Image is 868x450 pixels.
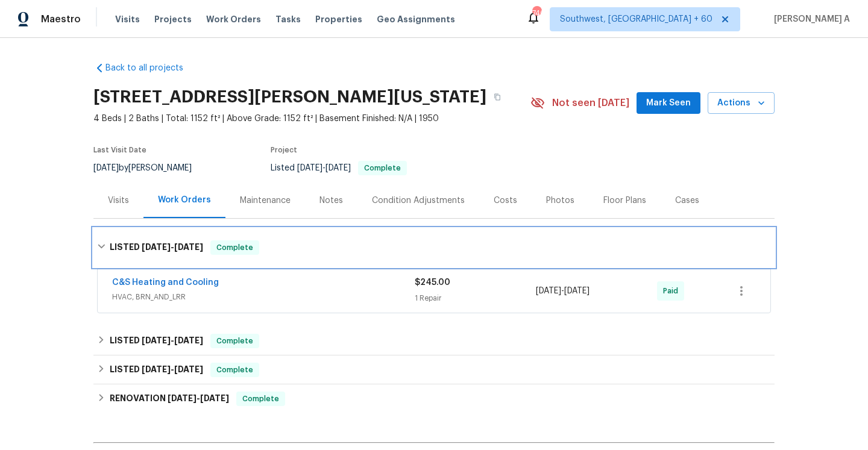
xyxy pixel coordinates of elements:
span: [DATE] [564,287,590,295]
span: $245.00 [415,278,450,287]
span: - [142,243,203,251]
span: [DATE] [142,336,171,345]
h2: [STREET_ADDRESS][PERSON_NAME][US_STATE] [93,91,486,103]
span: 4 Beds | 2 Baths | Total: 1152 ft² | Above Grade: 1152 ft² | Basement Finished: N/A | 1950 [93,113,530,125]
span: - [297,164,351,172]
span: Listed [271,164,407,172]
span: Complete [212,242,258,254]
div: Visits [108,195,129,207]
span: Complete [212,364,258,376]
span: Geo Assignments [377,13,455,25]
span: Visits [115,13,140,25]
div: RENOVATION [DATE]-[DATE]Complete [93,384,775,413]
button: Actions [708,92,775,114]
span: - [142,336,203,345]
span: Not seen [DATE] [552,97,629,109]
span: Mark Seen [646,96,691,111]
div: Floor Plans [603,195,646,207]
span: Complete [237,393,284,405]
span: [DATE] [325,164,351,172]
span: - [536,285,590,297]
span: Last Visit Date [93,146,146,154]
div: Maintenance [240,195,291,207]
span: Paid [663,285,683,297]
span: Actions [717,96,765,111]
div: Notes [319,195,343,207]
a: C&S Heating and Cooling [112,278,219,287]
span: [DATE] [168,394,197,402]
h6: LISTED [110,363,203,377]
h6: RENOVATION [110,392,229,406]
div: Work Orders [158,194,211,206]
span: Properties [315,13,362,25]
span: [DATE] [142,243,171,251]
span: Project [271,146,297,154]
a: Back to all projects [93,62,209,74]
h6: LISTED [110,334,203,348]
div: LISTED [DATE]-[DATE]Complete [93,228,775,267]
span: [DATE] [297,164,322,172]
button: Mark Seen [637,92,700,114]
span: Complete [359,164,406,172]
div: 1 Repair [415,292,536,304]
span: HVAC, BRN_AND_LRR [112,291,415,303]
div: Condition Adjustments [372,195,465,207]
div: Costs [494,195,517,207]
button: Copy Address [486,86,508,108]
div: by [PERSON_NAME] [93,161,206,175]
span: [DATE] [174,243,203,251]
div: LISTED [DATE]-[DATE]Complete [93,355,775,384]
span: - [142,365,203,373]
span: - [168,394,229,402]
span: Maestro [41,13,81,25]
span: [DATE] [142,365,171,373]
span: [DATE] [200,394,229,402]
div: LISTED [DATE]-[DATE]Complete [93,327,775,355]
span: [PERSON_NAME] A [769,13,850,25]
h6: LISTED [110,240,203,255]
span: [DATE] [174,336,203,345]
span: [DATE] [536,287,561,295]
div: Cases [675,195,699,207]
span: Complete [212,335,258,347]
span: Work Orders [206,13,261,25]
div: Photos [546,195,574,207]
div: 746 [532,7,541,19]
span: Tasks [275,15,301,23]
span: [DATE] [174,365,203,373]
span: Projects [154,13,192,25]
span: [DATE] [93,164,119,172]
span: Southwest, [GEOGRAPHIC_DATA] + 60 [560,13,712,25]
